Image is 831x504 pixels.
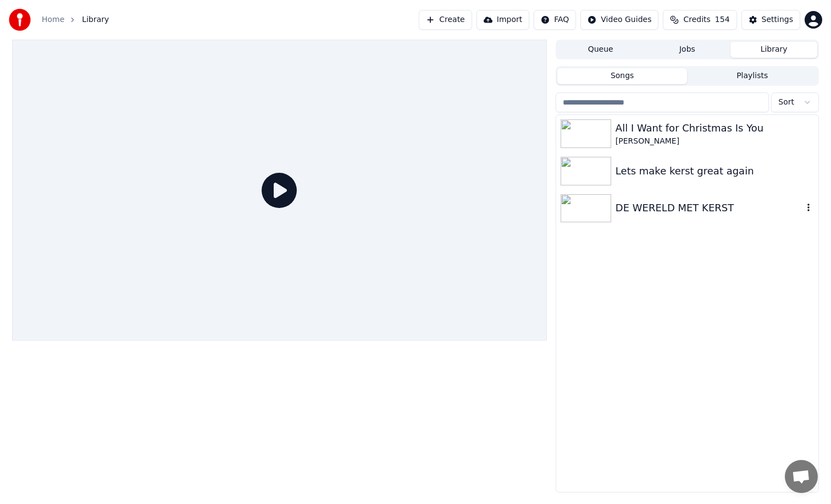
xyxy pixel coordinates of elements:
button: Settings [741,10,800,30]
nav: breadcrumb [42,14,109,25]
button: FAQ [534,10,576,30]
button: Library [730,42,817,58]
a: Home [42,14,64,25]
span: Library [82,14,109,25]
div: All I Want for Christmas Is You [616,120,814,136]
span: Sort [778,97,794,108]
button: Songs [557,68,688,84]
button: Create [419,10,472,30]
button: Jobs [644,42,731,58]
span: 154 [715,14,730,25]
button: Import [477,10,529,30]
button: Video Guides [580,10,658,30]
div: [PERSON_NAME] [616,136,814,147]
div: Lets make kerst great again [616,163,814,179]
div: Settings [762,14,793,25]
div: DE WERELD MET KERST [616,200,803,216]
button: Queue [557,42,644,58]
div: Open de chat [785,460,818,493]
button: Credits154 [663,10,736,30]
img: youka [9,9,31,31]
button: Playlists [687,68,817,84]
span: Credits [683,14,710,25]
